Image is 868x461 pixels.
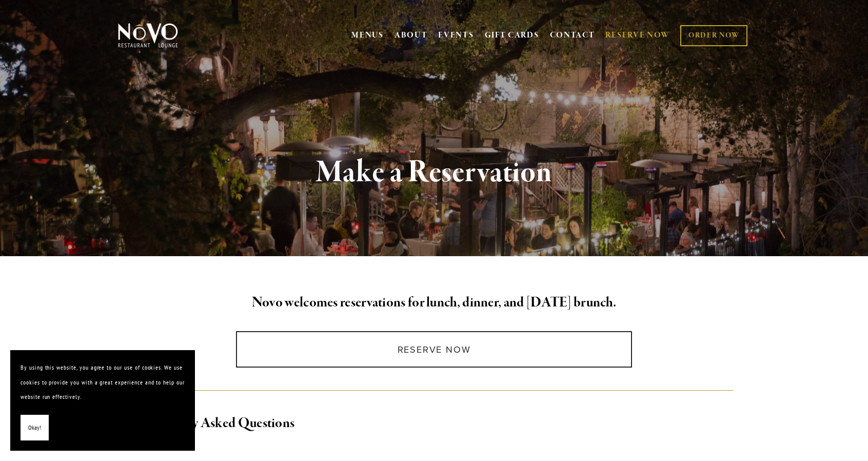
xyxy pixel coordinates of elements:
a: CONTACT [550,26,595,45]
section: Cookie banner [10,350,195,451]
a: EVENTS [438,30,474,41]
h2: Commonly Asked Questions [135,413,733,434]
img: Novo Restaurant &amp; Lounge [116,23,180,48]
h2: Novo welcomes reservations for lunch, dinner, and [DATE] brunch. [135,292,733,314]
button: Okay! [21,415,49,441]
span: Okay! [28,420,41,435]
p: By using this website, you agree to our use of cookies. We use cookies to provide you with a grea... [21,360,185,405]
a: Reserve Now [236,331,632,368]
a: GIFT CARDS [485,26,539,45]
strong: Make a Reservation [316,153,553,192]
a: RESERVE NOW [605,26,670,45]
a: MENUS [351,30,384,41]
a: ORDER NOW [680,25,747,46]
a: ABOUT [394,30,428,41]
